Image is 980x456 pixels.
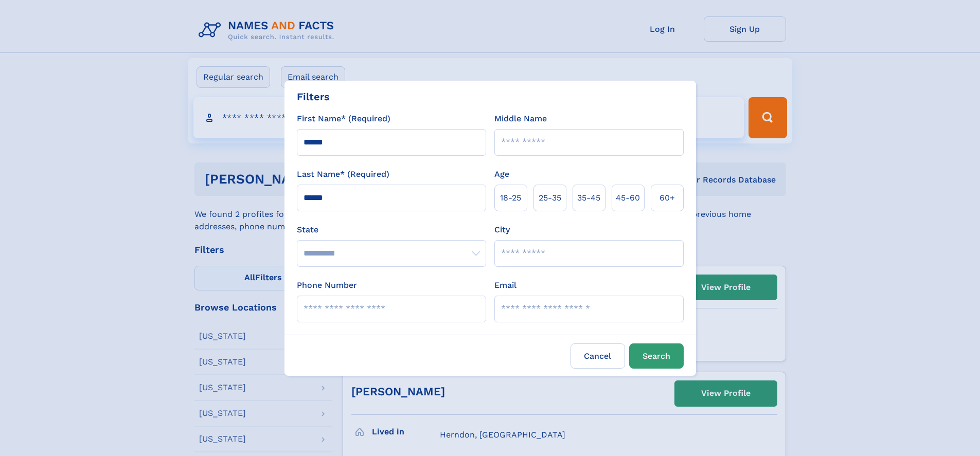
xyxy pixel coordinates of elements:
span: 25‑35 [539,192,561,204]
label: Phone Number [297,279,357,291]
label: Last Name* (Required) [297,168,389,180]
span: 18‑25 [500,192,521,204]
label: City [494,224,510,236]
label: Age [494,168,509,180]
label: State [297,224,486,236]
label: Middle Name [494,113,547,125]
button: Search [629,343,684,369]
div: Filters [297,89,330,104]
span: 60+ [660,192,675,204]
label: Cancel [571,343,625,369]
label: First Name* (Required) [297,113,390,125]
span: 45‑60 [616,192,640,204]
label: Email [494,279,516,291]
span: 35‑45 [577,192,600,204]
